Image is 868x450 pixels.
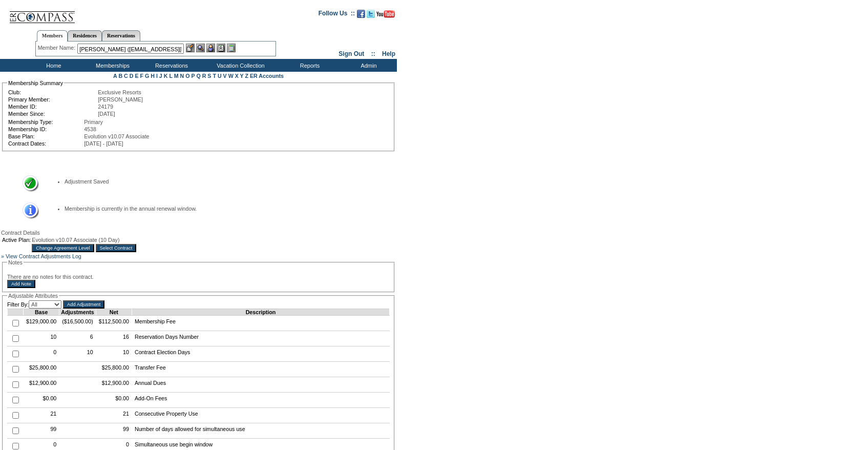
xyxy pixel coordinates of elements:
[338,59,397,72] td: Admin
[132,309,389,316] td: Description
[132,316,389,331] td: Membership Fee
[174,73,179,79] a: M
[59,316,96,331] td: ($16,500.00)
[16,175,39,192] img: Success Message
[132,346,389,362] td: Contract Election Days
[218,73,222,79] a: U
[84,140,123,147] span: [DATE] - [DATE]
[180,73,184,79] a: N
[96,244,137,252] input: Select Contract
[376,13,395,19] a: Subscribe to our YouTube Channel
[32,237,119,243] span: Evolution v10.07 Associate (10 Day)
[113,73,117,79] a: A
[130,73,134,79] a: D
[9,3,75,24] img: Compass Home
[200,59,279,72] td: Vacation Collection
[124,73,128,79] a: C
[24,346,59,362] td: 0
[7,300,61,309] td: Filter By:
[8,133,83,139] td: Base Plan:
[98,96,143,103] span: [PERSON_NAME]
[7,259,24,265] legend: Notes
[84,126,96,132] span: 4538
[8,111,97,117] td: Member Since:
[23,59,82,72] td: Home
[357,13,365,19] a: Become our fan on Facebook
[63,300,104,309] input: Add Adjustment
[141,59,200,72] td: Reservations
[59,346,96,362] td: 10
[196,73,200,79] a: Q
[16,202,39,219] img: Information Message
[118,73,122,79] a: B
[96,393,132,408] td: $0.00
[65,178,379,185] li: Adjustment Saved
[151,73,155,79] a: H
[1,230,396,236] div: Contract Details
[371,50,375,57] span: ::
[228,73,234,79] a: W
[8,89,97,95] td: Club:
[132,377,389,393] td: Annual Dues
[367,10,375,18] img: Follow us on Twitter
[169,73,172,79] a: L
[207,73,211,79] a: S
[213,73,216,79] a: T
[24,393,59,408] td: $0.00
[96,362,132,377] td: $25,800.00
[7,280,35,288] input: Add Note
[132,362,389,377] td: Transfer Fee
[132,393,389,408] td: Add-On Fees
[96,331,132,346] td: 16
[8,126,83,132] td: Membership ID:
[24,362,59,377] td: $25,800.00
[102,30,140,41] a: Reservations
[24,423,59,439] td: 99
[217,44,225,52] img: Reservations
[382,50,395,57] a: Help
[24,309,59,316] td: Base
[96,346,132,362] td: 10
[223,73,227,79] a: V
[227,44,236,52] img: b_calculator.gif
[186,44,195,52] img: b_edit.gif
[96,316,132,331] td: $112,500.00
[82,59,141,72] td: Memberships
[357,10,365,18] img: Become our fan on Facebook
[59,309,96,316] td: Adjustments
[24,377,59,393] td: $12,900.00
[96,377,132,393] td: $12,900.00
[84,133,149,139] span: Evolution v10.07 Associate
[7,293,59,299] legend: Adjustable Attributes
[250,73,284,79] a: ER Accounts
[235,73,239,79] a: X
[2,237,31,243] td: Active Plan:
[24,408,59,423] td: 21
[319,9,355,21] td: Follow Us ::
[279,59,338,72] td: Reports
[8,140,83,147] td: Contract Dates:
[338,50,364,57] a: Sign Out
[206,44,215,52] img: Impersonate
[24,331,59,346] td: 10
[96,408,132,423] td: 21
[240,73,244,79] a: Y
[192,73,195,79] a: P
[1,253,81,259] a: » View Contract Adjustments Log
[37,30,68,42] a: Members
[7,274,94,280] span: There are no notes for this contract.
[38,44,77,52] div: Member Name:
[7,80,64,86] legend: Membership Summary
[96,309,132,316] td: Net
[8,119,83,125] td: Membership Type:
[159,73,162,79] a: J
[98,104,113,110] span: 24179
[140,73,143,79] a: F
[8,96,97,103] td: Primary Member:
[68,30,102,41] a: Residences
[202,73,206,79] a: R
[132,331,389,346] td: Reservation Days Number
[32,244,94,252] input: Change Agreement Level
[65,206,379,212] li: Membership is currently in the annual renewal window.
[96,423,132,439] td: 99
